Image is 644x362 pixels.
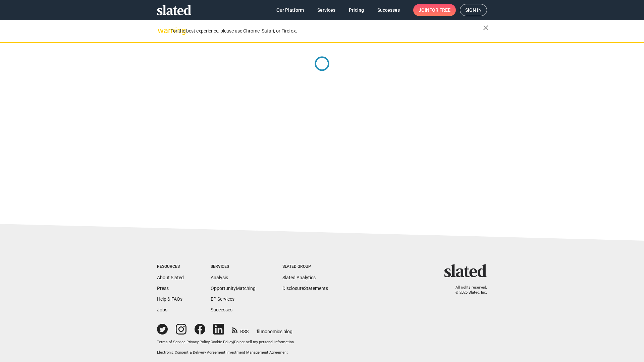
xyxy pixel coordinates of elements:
[257,329,265,334] span: film
[185,340,186,344] span: |
[282,264,328,269] div: Slated Group
[232,324,249,335] a: RSS
[157,275,184,280] a: About Slated
[460,4,487,16] a: Sign in
[211,307,232,312] a: Successes
[211,286,256,291] a: OpportunityMatching
[226,350,288,355] a: Investment Management Agreement
[276,4,304,16] span: Our Platform
[429,4,450,16] span: for free
[257,323,292,335] a: filmonomics blog
[419,4,450,16] span: Join
[233,340,234,344] span: |
[211,264,256,269] div: Services
[211,340,233,344] a: Cookie Policy
[158,26,166,35] mat-icon: warning
[282,275,316,280] a: Slated Analytics
[271,4,309,16] a: Our Platform
[343,4,369,16] a: Pricing
[448,285,487,295] p: All rights reserved. © 2025 Slated, Inc.
[170,26,483,36] div: For the best experience, please use Chrome, Safari, or Firefox.
[210,340,211,344] span: |
[234,340,294,345] button: Do not sell my personal information
[413,4,456,16] a: Joinfor free
[349,4,364,16] span: Pricing
[157,350,225,355] a: Electronic Consent & Delivery Agreement
[157,340,185,344] a: Terms of Service
[157,307,167,312] a: Jobs
[157,286,169,291] a: Press
[482,24,490,32] mat-icon: close
[372,4,405,16] a: Successes
[186,340,210,344] a: Privacy Policy
[282,286,328,291] a: DisclosureStatements
[211,296,234,302] a: EP Services
[377,4,400,16] span: Successes
[157,296,182,302] a: Help & FAQs
[211,275,228,280] a: Analysis
[317,4,335,16] span: Services
[312,4,341,16] a: Services
[157,264,184,269] div: Resources
[465,4,482,16] span: Sign in
[225,350,226,355] span: |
